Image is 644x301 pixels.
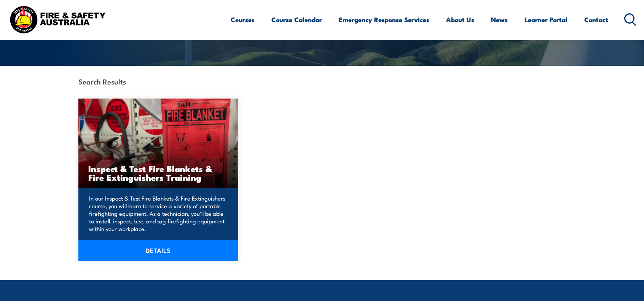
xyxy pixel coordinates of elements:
a: Courses [231,10,255,30]
a: About Us [446,10,474,30]
strong: Search Results [78,76,126,86]
a: News [491,10,508,30]
a: Learner Portal [524,10,567,30]
h3: Inspect & Test Fire Blankets & Fire Extinguishers Training [88,164,228,182]
img: Inspect & Test Fire Blankets & Fire Extinguishers Training [78,99,238,188]
a: Contact [584,10,608,30]
a: Course Calendar [271,10,322,30]
p: In our Inspect & Test Fire Blankets & Fire Extinguishers course, you will learn to service a vari... [89,194,225,233]
a: Emergency Response Services [339,10,429,30]
a: DETAILS [78,240,238,261]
